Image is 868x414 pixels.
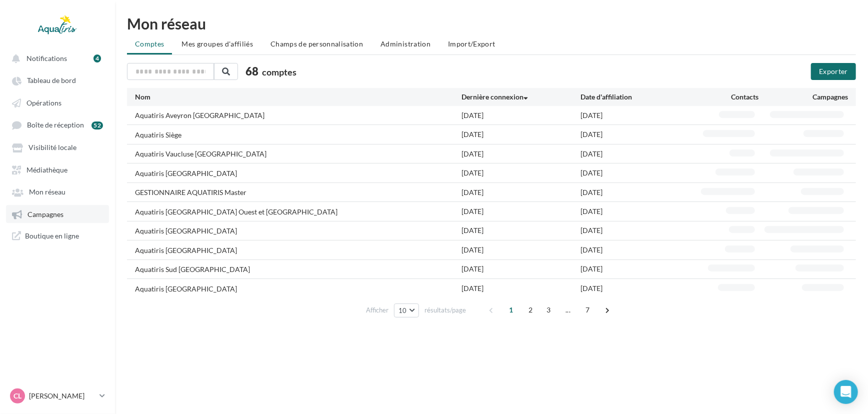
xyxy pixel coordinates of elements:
[29,188,65,196] span: Mon réseau
[13,391,21,401] span: CL
[579,302,595,318] span: 7
[580,92,699,102] div: Date d'affiliation
[834,380,858,404] div: Open Intercom Messenger
[448,39,495,48] span: Import/Export
[29,391,95,401] p: [PERSON_NAME]
[424,305,466,315] span: résultats/page
[262,66,296,77] span: comptes
[560,302,576,318] span: ...
[580,264,699,274] div: [DATE]
[27,76,76,85] span: Tableau de bord
[135,207,337,217] div: Aquatiris [GEOGRAPHIC_DATA] Ouest et [GEOGRAPHIC_DATA]
[8,386,107,405] a: CL [PERSON_NAME]
[26,54,67,62] span: Notifications
[540,302,556,318] span: 3
[135,149,266,159] div: Aquatiris Vaucluse [GEOGRAPHIC_DATA]
[27,210,63,218] span: Campagnes
[580,245,699,255] div: [DATE]
[6,160,109,178] a: Médiathèque
[135,187,246,197] div: GESTIONNAIRE AQUATIRIS Master
[462,206,581,216] div: [DATE]
[580,206,699,216] div: [DATE]
[462,168,581,178] div: [DATE]
[462,245,581,255] div: [DATE]
[699,92,759,102] div: Contacts
[462,187,581,197] div: [DATE]
[6,71,109,89] a: Tableau de bord
[503,302,519,318] span: 1
[270,39,363,48] span: Champs de personnalisation
[26,98,61,107] span: Opérations
[6,93,109,111] a: Opérations
[135,264,250,274] div: Aquatiris Sud [GEOGRAPHIC_DATA]
[135,168,237,178] div: Aquatiris [GEOGRAPHIC_DATA]
[27,121,84,129] span: Boîte de réception
[28,143,76,152] span: Visibilité locale
[6,115,109,134] a: Boîte de réception 52
[93,54,101,62] div: 4
[580,283,699,293] div: [DATE]
[26,165,67,174] span: Médiathèque
[462,110,581,120] div: [DATE]
[462,264,581,274] div: [DATE]
[462,129,581,139] div: [DATE]
[25,231,79,240] span: Boutique en ligne
[366,305,388,315] span: Afficher
[462,92,581,102] div: Dernière connexion
[135,92,462,102] div: Nom
[811,63,856,80] button: Exporter
[91,121,103,129] div: 52
[759,92,848,102] div: Campagnes
[522,302,538,318] span: 2
[135,226,237,236] div: Aquatiris [GEOGRAPHIC_DATA]
[6,182,109,200] a: Mon réseau
[6,227,109,244] a: Boutique en ligne
[135,130,181,140] div: Aquatiris Siège
[135,284,237,294] div: Aquatiris [GEOGRAPHIC_DATA]
[580,129,699,139] div: [DATE]
[580,225,699,235] div: [DATE]
[380,39,430,48] span: Administration
[127,16,856,31] div: Mon réseau
[580,110,699,120] div: [DATE]
[394,303,419,317] button: 10
[462,149,581,159] div: [DATE]
[462,225,581,235] div: [DATE]
[135,110,264,120] div: Aquatiris Aveyron [GEOGRAPHIC_DATA]
[462,283,581,293] div: [DATE]
[181,39,253,48] span: Mes groupes d'affiliés
[398,306,407,314] span: 10
[6,138,109,156] a: Visibilité locale
[135,245,237,255] div: Aquatiris [GEOGRAPHIC_DATA]
[6,205,109,223] a: Campagnes
[580,149,699,159] div: [DATE]
[580,187,699,197] div: [DATE]
[580,168,699,178] div: [DATE]
[6,49,105,67] button: Notifications 4
[245,63,258,79] span: 68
